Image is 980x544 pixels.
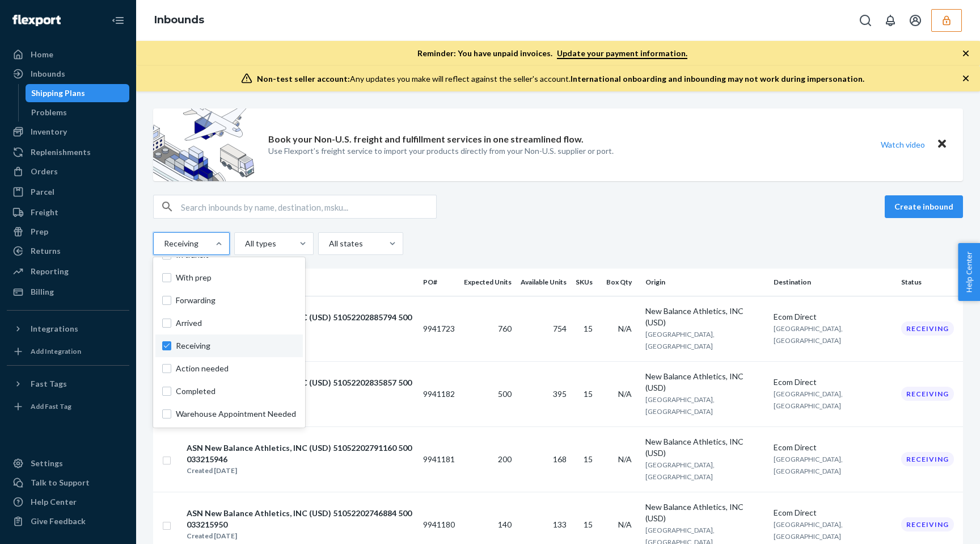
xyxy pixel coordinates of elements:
[885,195,963,218] button: Create inbound
[7,342,129,361] a: Add Integration
[31,286,54,298] div: Billing
[419,269,459,296] th: PO#
[268,145,614,157] p: Use Flexport’s freight service to import your products directly from your Non-U.S. supplier or port.
[645,306,764,328] div: New Balance Athletics, INC (USD)
[602,269,641,296] th: Box Qty
[7,45,129,64] a: Home
[417,48,687,59] p: Reminder: You have unpaid invoices.
[187,508,413,530] div: ASN New Balance Athletics, INC (USD) 51052202746884 500033215950
[7,375,129,393] button: Fast Tags
[645,330,715,350] span: [GEOGRAPHIC_DATA], [GEOGRAPHIC_DATA]
[958,243,980,301] button: Help Center
[854,9,877,32] button: Open Search Box
[181,195,436,218] input: Search inbounds by name, destination, msku...
[419,361,459,426] td: 9941182
[645,371,764,394] div: New Balance Athletics, INC (USD)
[268,133,584,146] p: Book your Non-U.S. freight and fulfillment services in one streamlined flow.
[645,436,764,459] div: New Balance Athletics, INC (USD)
[31,107,67,118] div: Problems
[7,454,129,472] a: Settings
[584,520,593,529] span: 15
[26,84,130,102] a: Shipping Plans
[26,103,130,122] a: Problems
[774,324,843,345] span: [GEOGRAPHIC_DATA], [GEOGRAPHIC_DATA]
[7,493,129,511] a: Help Center
[31,516,86,527] div: Give Feedback
[419,426,459,492] td: 9941181
[879,9,902,32] button: Open notifications
[7,143,129,161] a: Replenishments
[901,321,954,336] div: Receiving
[618,324,632,333] span: N/A
[419,296,459,361] td: 9941723
[31,49,53,60] div: Home
[328,238,329,249] input: All states
[7,203,129,221] a: Freight
[553,520,567,529] span: 133
[31,401,71,411] div: Add Fast Tag
[774,311,892,323] div: Ecom Direct
[774,455,843,475] span: [GEOGRAPHIC_DATA], [GEOGRAPHIC_DATA]
[516,269,571,296] th: Available Units
[897,269,963,296] th: Status
[31,207,58,218] div: Freight
[31,186,54,198] div: Parcel
[31,245,61,257] div: Returns
[571,74,864,83] span: International onboarding and inbounding may not work during impersonation.
[498,520,512,529] span: 140
[774,390,843,410] span: [GEOGRAPHIC_DATA], [GEOGRAPHIC_DATA]
[498,454,512,464] span: 200
[584,454,593,464] span: 15
[145,4,213,37] ol: breadcrumbs
[7,242,129,260] a: Returns
[769,269,897,296] th: Destination
[31,346,81,356] div: Add Integration
[901,517,954,532] div: Receiving
[187,530,413,542] div: Created [DATE]
[176,408,296,420] span: Warehouse Appointment Needed
[176,272,296,283] span: With prep
[584,324,593,333] span: 15
[618,389,632,399] span: N/A
[618,454,632,464] span: N/A
[774,507,892,518] div: Ecom Direct
[31,477,90,488] div: Talk to Support
[645,395,715,416] span: [GEOGRAPHIC_DATA], [GEOGRAPHIC_DATA]
[459,269,516,296] th: Expected Units
[618,520,632,529] span: N/A
[498,324,512,333] span: 760
[176,295,296,306] span: Forwarding
[176,363,296,374] span: Action needed
[7,262,129,281] a: Reporting
[31,458,63,469] div: Settings
[107,9,129,32] button: Close Navigation
[244,238,245,249] input: All types
[498,389,512,399] span: 500
[774,376,892,388] div: Ecom Direct
[553,324,567,333] span: 754
[553,454,567,464] span: 168
[873,136,932,153] button: Watch video
[31,266,69,277] div: Reporting
[935,136,949,153] button: Close
[12,15,61,26] img: Flexport logo
[7,474,129,492] a: Talk to Support
[31,68,65,79] div: Inbounds
[187,442,413,465] div: ASN New Balance Athletics, INC (USD) 51052202791160 500033215946
[7,123,129,141] a: Inventory
[7,162,129,181] a: Orders
[641,269,768,296] th: Origin
[257,73,864,85] div: Any updates you make will reflect against the seller's account.
[557,48,687,59] a: Update your payment information.
[31,226,48,237] div: Prep
[163,238,164,249] input: ReceivingAll statusesIn draftReady to ship or In progressIn transitWith prepForwardingArrivedRece...
[176,340,296,351] span: Receiving
[31,147,91,158] div: Replenishments
[901,387,954,401] div: Receiving
[31,496,77,508] div: Help Center
[154,14,204,26] a: Inbounds
[31,87,85,99] div: Shipping Plans
[571,269,602,296] th: SKUs
[901,452,954,466] div: Receiving
[257,74,350,83] span: Non-test seller account:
